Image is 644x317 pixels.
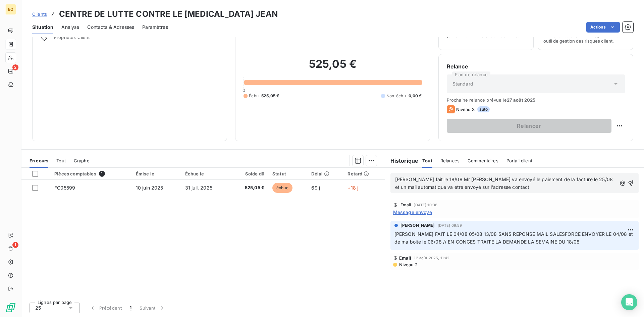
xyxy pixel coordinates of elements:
[261,93,279,99] span: 525,05 €
[456,107,475,112] span: Niveau 3
[400,222,435,228] span: [PERSON_NAME]
[621,294,637,310] div: Open Intercom Messenger
[414,203,437,207] span: [DATE] 10:38
[272,183,292,193] span: échue
[243,88,245,93] span: 0
[311,171,339,176] div: Délai
[54,171,128,177] div: Pièces comptables
[507,97,536,103] span: 27 août 2025
[385,157,419,165] h6: Historique
[185,185,212,191] span: 31 juil. 2025
[185,171,226,176] div: Échue le
[5,4,16,15] div: EQ
[54,185,75,191] span: FC05599
[56,158,66,163] span: Tout
[136,301,169,315] button: Suivant
[447,97,625,103] span: Prochaine relance prévue le
[59,8,278,20] h3: CENTRE DE LUTTE CONTRE LE [MEDICAL_DATA] JEAN
[506,158,532,163] span: Portail client
[399,255,412,261] span: Email
[447,119,611,133] button: Relancer
[30,158,48,163] span: En cours
[54,35,219,44] span: Propriétés Client
[130,305,131,311] span: 1
[393,209,432,216] span: Message envoyé
[386,93,406,99] span: Non-échu
[477,106,490,112] span: auto
[440,158,460,163] span: Relances
[395,176,614,190] span: [PERSON_NAME] fait le 18/08 Mr [PERSON_NAME] va envoyé le paiement de la facture le 25/08 et un m...
[32,11,47,17] span: Clients
[32,11,47,17] a: Clients
[61,24,79,31] span: Analyse
[400,203,411,207] span: Email
[347,171,380,176] div: Retard
[85,301,126,315] button: Précédent
[136,171,177,176] div: Émise le
[347,185,358,191] span: +18 j
[272,171,303,176] div: Statut
[234,184,264,191] span: 525,05 €
[586,22,620,33] button: Actions
[87,24,134,31] span: Contacts & Adresses
[422,158,432,163] span: Tout
[452,81,473,87] span: Standard
[234,171,264,176] div: Solde dû
[398,262,418,267] span: Niveau 2
[438,223,462,227] span: [DATE] 09:59
[74,158,90,163] span: Graphe
[35,305,41,311] span: 25
[5,66,16,76] a: 2
[244,57,422,77] h2: 525,05 €
[468,158,498,163] span: Commentaires
[136,185,163,191] span: 10 juin 2025
[32,24,53,31] span: Situation
[126,301,136,315] button: 1
[409,93,422,99] span: 0,00 €
[311,185,320,191] span: 69 j
[394,231,634,245] span: [PERSON_NAME] FAIT LE 04/08 05/08 13/08 SANS REPONSE MAIL SALESFORCE ENVOYER LE 04/08 et de ma bo...
[142,24,168,31] span: Paramètres
[414,256,449,260] span: 12 août 2025, 11:42
[543,33,628,44] span: Surveiller ce client en intégrant votre outil de gestion des risques client.
[99,171,105,177] span: 1
[12,64,18,70] span: 2
[12,242,18,248] span: 1
[447,62,625,70] h6: Relance
[249,93,259,99] span: Échu
[5,302,16,313] img: Logo LeanPay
